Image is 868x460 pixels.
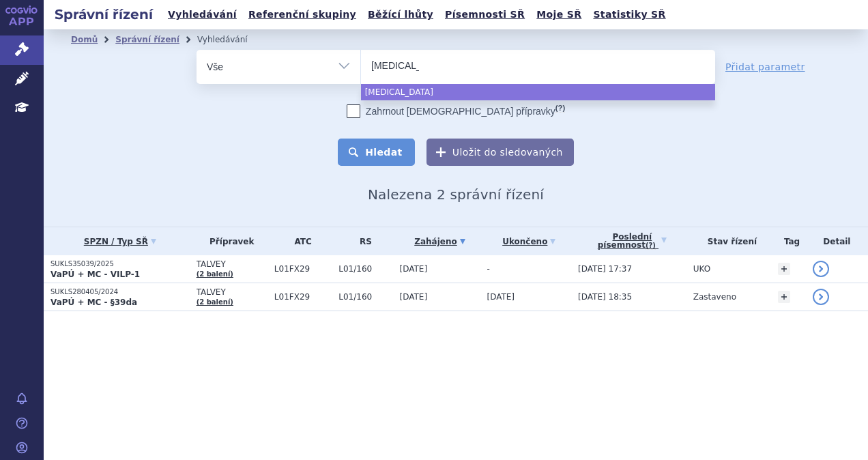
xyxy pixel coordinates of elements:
span: Zastaveno [693,292,736,302]
span: TALVEY [197,287,267,297]
span: L01/160 [338,292,392,302]
strong: VaPÚ + MC - VILP-1 [50,270,140,279]
a: Vyhledávání [164,5,241,24]
a: detail [813,289,829,305]
p: SUKLS35039/2025 [50,259,190,269]
a: Domů [71,35,98,44]
li: Vyhledávání [197,29,265,50]
a: + [778,263,790,275]
a: (2 balení) [197,270,233,278]
strong: VaPÚ + MC - §39da [50,298,137,307]
th: Přípravek [190,227,267,255]
button: Uložit do sledovaných [426,139,574,166]
li: [MEDICAL_DATA] [361,84,715,100]
span: [DATE] 17:37 [578,264,632,274]
button: Hledat [338,139,415,166]
span: TALVEY [197,259,267,269]
a: Ukončeno [487,232,571,251]
th: RS [332,227,392,255]
a: Běžící lhůty [364,5,437,24]
a: Správní řízení [115,35,179,44]
th: Detail [806,227,868,255]
a: Zahájeno [400,232,480,251]
span: L01FX29 [274,292,332,302]
span: [DATE] [400,292,428,302]
span: L01/160 [338,264,392,274]
span: L01FX29 [274,264,332,274]
span: Nalezena 2 správní řízení [368,186,544,203]
span: [DATE] [400,264,428,274]
a: + [778,291,790,303]
span: - [487,264,489,274]
a: Písemnosti SŘ [441,5,529,24]
span: [DATE] 18:35 [578,292,632,302]
a: Přidat parametr [725,60,805,74]
span: [DATE] [487,292,515,302]
span: UKO [693,264,710,274]
a: SPZN / Typ SŘ [50,232,190,251]
th: Tag [771,227,805,255]
a: Statistiky SŘ [589,5,669,24]
a: detail [813,261,829,277]
th: Stav řízení [686,227,772,255]
a: (2 balení) [197,298,233,306]
abbr: (?) [646,242,656,250]
label: Zahrnout [DEMOGRAPHIC_DATA] přípravky [347,104,565,118]
a: Moje SŘ [532,5,585,24]
th: ATC [267,227,332,255]
abbr: (?) [555,104,565,113]
h2: Správní řízení [44,5,164,24]
p: SUKLS280405/2024 [50,287,190,297]
a: Referenční skupiny [244,5,360,24]
a: Poslednípísemnost(?) [578,227,686,255]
